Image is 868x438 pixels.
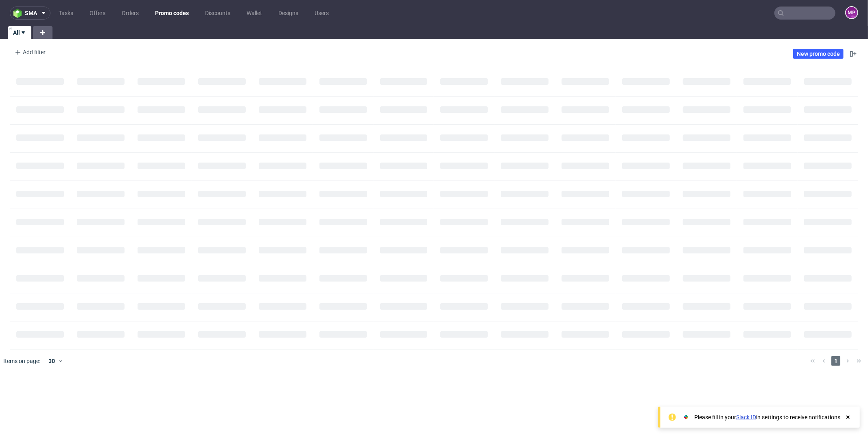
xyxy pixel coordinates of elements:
span: Items on page: [3,357,40,365]
span: sma [25,10,37,16]
img: Slack [682,413,690,421]
a: Discounts [200,7,235,20]
div: Add filter [11,46,47,59]
a: Designs [273,7,303,20]
a: Tasks [54,7,78,20]
a: New promo code [793,49,844,59]
a: Users [310,7,334,20]
a: Offers [85,7,110,20]
button: sma [10,7,50,20]
a: Orders [117,7,144,20]
a: Wallet [242,7,267,20]
span: 1 [831,356,840,366]
div: 30 [44,355,58,367]
figcaption: MP [846,7,857,18]
a: Slack ID [736,414,756,420]
a: All [8,26,31,39]
img: logo [13,9,25,18]
a: Promo codes [150,7,194,20]
div: Please fill in your in settings to receive notifications [694,413,840,421]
